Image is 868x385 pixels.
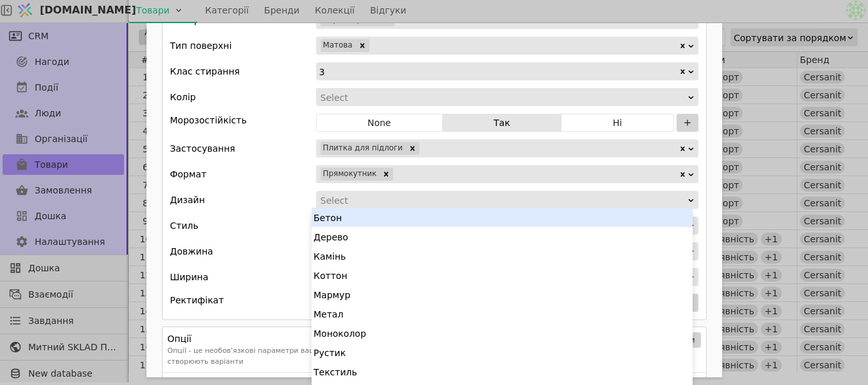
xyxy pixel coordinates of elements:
div: Дизайн [170,191,205,209]
div: Дерево [312,227,693,246]
div: Колір [170,88,196,106]
button: None [317,114,443,132]
div: Бетон [312,208,693,227]
button: Так [443,114,562,132]
div: Тип поверхні [170,37,232,55]
div: Матова [321,39,355,52]
div: 3 [319,63,678,80]
div: Рустик [312,343,693,362]
div: Мармур [312,285,693,304]
div: Прямокутник [321,168,380,181]
div: Плитка для підлоги [321,142,405,155]
div: Remove Плитка для підлоги [405,142,420,155]
div: Довжина [170,242,213,260]
div: Add Opportunity [146,23,722,377]
div: Формат [170,165,207,183]
div: Remove Прямокутник [379,168,393,181]
div: Ректифікат [170,294,316,312]
div: Текстиль [312,362,693,381]
h3: Опції [168,332,621,346]
div: Морозостійкість [170,114,316,132]
button: Ні [562,114,673,132]
div: Камінь [312,246,693,265]
div: Стиль [170,217,199,235]
div: Коттон [312,265,693,285]
p: Опції - це необов'язкові параметри вашого товару. Загальні опції: Розмір, [GEOGRAPHIC_DATA]. Комб... [168,346,621,367]
div: Застосування [170,139,236,157]
div: Ширина [170,268,209,286]
div: Клас стирання [170,62,240,80]
div: Remove Матова [355,39,369,52]
div: Моноколор [312,323,693,343]
div: Метал [312,304,693,323]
